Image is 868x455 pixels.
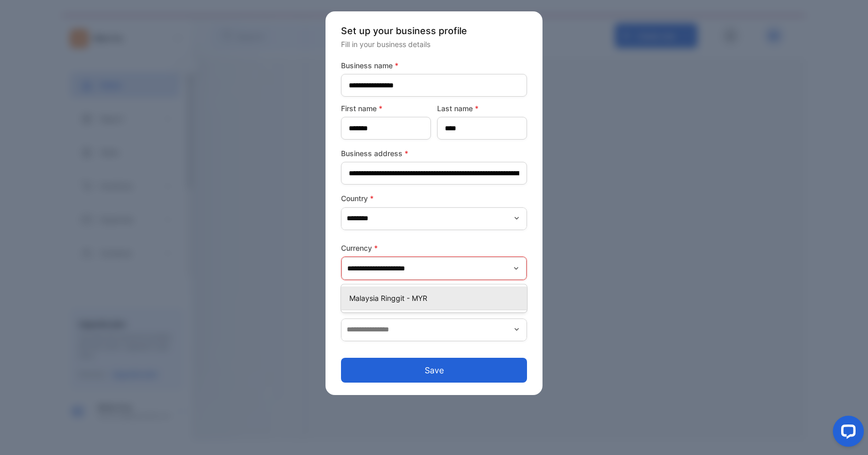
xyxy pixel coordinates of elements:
[341,358,527,383] button: Save
[349,293,523,304] p: Malaysia Ringgit - MYR
[341,103,431,114] label: First name
[825,412,868,455] iframe: LiveChat chat widget
[341,282,527,296] p: This field is required
[341,242,527,253] label: Currency
[341,24,527,38] p: Set up your business profile
[341,148,527,159] label: Business address
[341,39,527,50] p: Fill in your business details
[341,193,527,204] label: Country
[437,103,527,114] label: Last name
[341,60,527,71] label: Business name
